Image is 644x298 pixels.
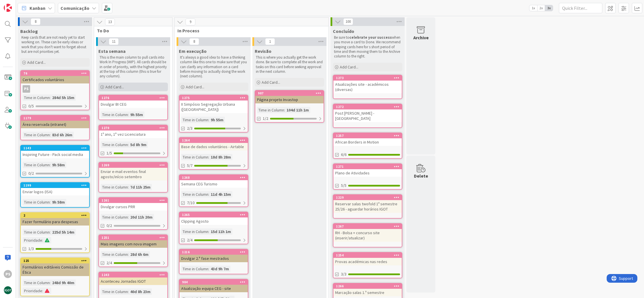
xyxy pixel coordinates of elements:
[255,96,324,103] div: Página projeto Invastop
[179,143,248,150] div: Base de dados voluntários - Airtable
[42,237,43,243] span: :
[333,195,402,200] div: 1229
[99,163,167,180] div: 1269Enviar e-mail eventos final agosto/início setembro
[101,288,128,295] div: Time in Column
[20,212,90,253] a: 2Fazer formulário para despesasTime in Column:225d 5h 14mPrioridade:1/3
[179,280,248,285] div: 984
[99,198,167,211] div: 1261Divulgar cursos PRR
[129,184,152,190] div: 7d 11h 25m
[333,258,402,265] div: Provas académicas nas redes
[333,224,402,229] div: 1267
[128,251,129,258] span: :
[537,5,545,11] span: 2x
[21,85,89,93] div: PS
[23,259,89,263] div: 125
[99,272,167,285] div: 1243Aconteceu Jornadas IGOT
[333,138,402,146] div: African Borders in Motion
[182,138,248,142] div: 1264
[545,5,553,11] span: 3x
[333,75,402,99] a: 1273Atualizações site - académicos (diversas)
[333,133,402,146] div: 1257African Borders in Motion
[179,175,248,188] div: 1268Semana CEG Turismo
[128,184,129,190] span: :
[128,214,129,220] span: :
[128,288,129,295] span: :
[208,191,209,198] span: :
[333,104,402,122] div: 1272Post [PERSON_NAME] - [GEOGRAPHIC_DATA]
[23,199,50,205] div: Time in Column
[179,95,248,113] div: 1275II Simpósio Segregação Urbana ([GEOGRAPHIC_DATA])
[21,213,89,226] div: 2Fazer formulário para despesas
[179,217,248,225] div: Clipping Agosto
[99,240,167,248] div: Mais imagens com nova imagem
[209,117,225,123] div: 9h 55m
[99,95,167,108] div: 1276Divulgar BI CEG
[20,70,90,110] a: 76Certificados voluntáriosPSTime in Column:284d 5h 15m0/5
[101,214,128,220] div: Time in Column
[23,116,89,120] div: 1179
[334,35,401,59] p: Be sure to when you move a card to Done. We recommend keeping cards here for s short period of ti...
[179,212,248,244] a: 1265Clipping AgostoTime in Column:15d 11h 1m2/4
[265,38,275,45] span: 1
[51,94,76,101] div: 284d 5h 15m
[20,115,90,140] a: 1179Área reservada (intranet)Time in Column:83d 6h 26m
[180,55,247,79] p: It's always a good idea to have a thinking column like this one to make sure that you can clarify...
[179,255,248,262] div: Divulgar 2.ª fase mestrados
[21,213,89,218] div: 2
[284,107,285,113] span: :
[258,91,324,95] div: 987
[23,132,50,138] div: Time in Column
[181,117,208,123] div: Time in Column
[333,284,402,289] div: 1266
[23,146,89,150] div: 1143
[187,200,195,206] span: 7/10
[4,286,12,294] img: avatar
[99,125,167,138] div: 12701º ano, 1ª vez Licenciatura
[50,199,51,205] span: :
[20,145,90,178] a: 1143Inspiring Future - Pack social mediaTime in Column:9h 58m0/2
[99,235,167,240] div: 1251
[21,263,89,276] div: Formulários editáveis Comissão de Ética
[99,100,167,108] div: Divulgar BI CEG
[98,234,168,267] a: 1251Mais imagens com nova imagemTime in Column:28d 6h 6m2/4
[189,38,199,45] span: 8
[182,280,248,284] div: 984
[100,55,167,79] p: This is the main column to pull cards into Work In Progress (WIP). All cards should be in order o...
[102,126,167,130] div: 1270
[23,213,89,217] div: 2
[51,229,76,235] div: 225d 5h 14m
[20,182,90,208] a: 1199Enviar logos (ISA)Time in Column:9h 58m
[333,28,354,34] span: Concluído
[98,197,168,230] a: 1261Divulgar cursos PRRTime in Column:20d 11h 20m0/2
[21,76,89,83] div: Certificados voluntários
[559,3,602,13] input: Quick Filter...
[21,35,89,54] p: Keep cards that are not ready yet to start working on. These can be early ideas or work that you ...
[99,203,167,211] div: Divulgar cursos PRR
[336,76,402,80] div: 1273
[333,163,402,190] a: 1271Plano de Atividades5/5
[28,170,34,176] span: 0/2
[21,116,89,128] div: 1179Área reservada (intranet)
[97,28,165,33] span: To Do
[21,258,89,263] div: 125
[21,218,89,226] div: Fazer formulário para despesas
[336,224,402,228] div: 1267
[333,223,402,247] a: 1267RH - Bolsa + concurso site (inserir/atualizar)
[101,251,128,258] div: Time in Column
[50,280,51,286] span: :
[23,71,89,75] div: 76
[98,48,126,54] span: Esta semana
[98,125,168,157] a: 12701º ano, 1ª vez LicenciaturaTime in Column:5d 8h 9m1/5
[333,75,402,93] div: 1273Atualizações site - académicos (diversas)
[105,84,124,90] span: Add Card...
[182,250,248,254] div: 1216
[179,175,248,180] div: 1268
[209,191,232,198] div: 11d 4h 15m
[99,125,167,131] div: 1270
[129,251,150,258] div: 28d 6h 6m
[333,195,402,213] div: 1229Reservar salas twofold 1º semestre 25/26 - aguardar horários IGOT
[181,228,208,235] div: Time in Column
[255,90,324,123] a: 987Página projeto InvastopTime in Column:104d 11h 1m1/2
[179,138,248,143] div: 1264
[101,184,128,190] div: Time in Column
